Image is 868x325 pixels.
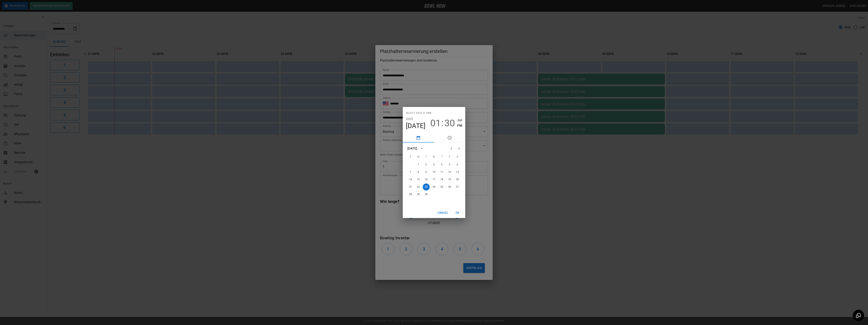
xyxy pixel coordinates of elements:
button: 6 [454,161,461,168]
button: 29 [415,191,422,198]
button: OK [451,209,464,216]
button: 01 [430,118,441,129]
button: Next month [455,145,463,152]
span: Select date & time [406,110,432,116]
div: [DATE] [407,146,417,151]
button: 2025 [406,116,413,122]
button: 4 [438,161,445,168]
button: 30 [444,118,455,129]
button: 9 [423,169,430,176]
button: 30 [423,191,430,198]
button: 26 [446,183,453,191]
button: Cancel [436,209,450,216]
button: 22 [415,183,422,191]
button: Previous month [447,145,455,152]
button: 11 [438,169,445,176]
button: PM [457,123,462,128]
button: calendar view is open, switch to year view [418,145,425,152]
button: pick date [403,133,434,142]
button: 5 [446,161,453,168]
span: Monday [415,153,422,161]
span: Saturday [454,153,461,161]
button: 21 [407,183,414,191]
span: : [441,118,444,129]
button: 25 [438,183,445,191]
button: pick time [434,133,465,142]
button: 20 [454,176,461,183]
button: 7 [407,169,414,176]
button: 14 [407,176,414,183]
button: 1 [415,161,422,168]
button: 24 [430,183,438,191]
button: 18 [438,176,445,183]
button: 28 [407,191,414,198]
button: 16 [423,176,430,183]
button: AM [457,118,462,123]
span: Wednesday [430,153,438,161]
button: 19 [446,176,453,183]
button: 3 [430,161,438,168]
button: 23 [423,183,430,191]
button: 27 [454,183,461,191]
span: Friday [446,153,453,161]
span: Tuesday [423,153,430,161]
button: 17 [430,176,438,183]
button: 10 [430,169,438,176]
button: 13 [454,169,461,176]
button: 15 [415,176,422,183]
button: 8 [415,169,422,176]
button: 2 [423,161,430,168]
button: 12 [446,169,453,176]
span: Thursday [438,153,445,161]
button: [DATE] [406,122,426,130]
span: Sunday [407,153,414,161]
